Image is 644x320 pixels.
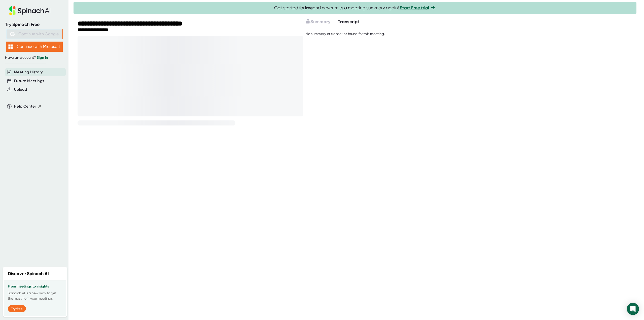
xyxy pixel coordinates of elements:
button: Transcript [338,18,360,25]
button: Try free [8,305,26,312]
img: Aehbyd4JwY73AAAAAElFTkSuQmCC [10,32,15,36]
div: No summary or transcript found for this meeting. [305,32,385,36]
h3: From meetings to insights [8,284,62,289]
div: Have an account? [5,55,63,60]
span: Transcript [338,19,360,24]
div: Upgrade to access [305,18,338,25]
button: Future Meetings [14,78,44,84]
a: Sign in [37,55,48,60]
p: Spinach AI is a new way to get the most from your meetings [8,291,62,301]
button: Summary [305,18,330,25]
div: Open Intercom Messenger [627,303,639,315]
button: Continue with Microsoft [6,42,63,52]
button: Help Center [14,104,42,109]
button: Upload [14,87,27,92]
a: Start Free trial [400,5,429,11]
h2: Discover Spinach AI [8,270,49,277]
button: Meeting History [14,69,43,75]
span: Get started for and never miss a meeting summary again! [274,5,436,11]
div: Try Spinach Free [5,22,63,27]
b: free [305,5,313,11]
button: Continue with Google [6,29,63,39]
span: Help Center [14,104,36,109]
span: Summary [310,19,330,24]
